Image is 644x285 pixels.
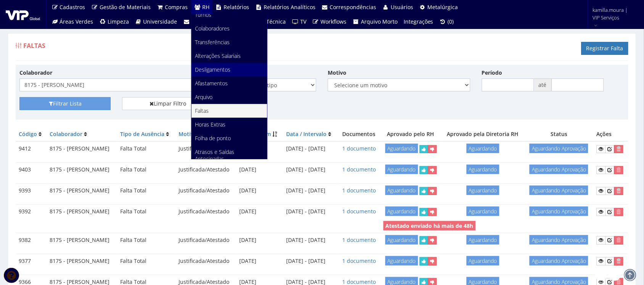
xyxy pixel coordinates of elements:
span: Correspondências [330,3,377,11]
span: Aguardando [467,165,499,174]
span: (0) [448,18,454,25]
td: Falta Total [117,141,176,156]
span: Atrasos e Saídas Antecipadas [195,148,235,162]
td: Justificada/Atestado [176,204,237,219]
a: Arquivo [192,90,267,104]
span: Faltas [195,107,209,114]
td: [DATE] - [DATE] [283,254,338,268]
label: Colaborador [19,69,52,77]
a: Código [19,130,37,138]
a: 1 documento [342,166,376,173]
td: 9412 [16,141,47,156]
td: 9393 [16,184,47,198]
a: Limpeza [97,14,132,29]
a: Alterações Salariais [192,49,267,63]
td: Falta Total [117,184,176,198]
span: Aguardando Aprovação [530,186,588,195]
span: Aguardando Aprovação [530,207,588,216]
span: Cadastros [60,3,85,11]
span: Folha de ponto [195,134,231,142]
span: Universidade [143,18,177,25]
td: [DATE] [237,163,283,177]
td: 8175 - [PERSON_NAME] [47,184,117,198]
a: Limpar Filtro [122,97,213,110]
a: Workflows [309,14,350,29]
td: 9377 [16,254,47,268]
td: [DATE] [237,233,283,247]
span: Aguardando [467,207,499,216]
td: 8175 - [PERSON_NAME] [47,163,117,177]
span: 8175 - KENNERSON FERREIRA SANTOS [19,78,214,91]
a: Faltas [192,104,267,118]
td: Falta Total [117,163,176,177]
td: Justificada/Atestado [176,233,237,247]
span: Metalúrgica [428,3,458,11]
span: Integrações [404,18,433,25]
td: 9403 [16,163,47,177]
th: Aprovado pela Diretoria RH [441,127,525,141]
span: até [534,78,552,91]
a: Transferências [192,35,267,49]
span: Aguardando [385,256,418,266]
span: Aguardando [467,256,499,266]
th: Aprovado pelo RH [380,127,441,141]
span: Arquivo Morto [361,18,398,25]
a: Integrações [401,14,436,29]
span: Turnos [195,11,212,18]
td: [DATE] [237,254,283,268]
a: 1 documento [342,187,376,194]
span: Colaboradores [195,25,230,32]
span: Compras [165,3,188,11]
span: Aguardando Aprovação [530,235,588,245]
a: TV [289,14,310,29]
strong: Atestado enviado há mais de 48h [386,222,473,229]
span: Horas Extras [195,121,226,128]
span: Transferências [195,38,230,46]
a: Desligamentos [192,63,267,77]
td: [DATE] - [DATE] [283,184,338,198]
label: Motivo [328,69,346,77]
a: Registrar Falta [581,42,628,55]
a: 1 documento [342,236,376,243]
span: Gestão de Materiais [100,3,151,11]
a: Horas Extras [192,118,267,131]
span: Afastamentos [195,80,228,87]
span: kamilla.moura | VIP Serviços [593,6,634,21]
td: 9382 [16,233,47,247]
span: Aguardando Aprovação [530,144,588,153]
th: Ações [594,127,628,141]
a: Folha de ponto [192,131,267,145]
img: logo [6,9,40,20]
span: Faltas [23,42,45,50]
a: Universidade [132,14,180,29]
span: Aguardando [385,165,418,174]
td: Justificada/Atestado [176,254,237,268]
span: Aguardando [385,144,418,153]
td: [DATE] - [DATE] [283,204,338,219]
a: 1 documento [342,257,376,264]
span: Alterações Salariais [195,52,241,59]
span: Relatórios Analíticos [264,3,316,11]
a: Colaboradores [192,22,267,35]
span: Áreas Verdes [60,18,93,25]
td: Falta Total [117,254,176,268]
span: Aguardando Aprovação [530,256,588,266]
a: Colaborador [50,130,82,138]
span: Arquivo [195,93,213,101]
a: Tipo de Ausência [120,130,164,138]
span: Aguardando Aprovação [530,165,588,174]
span: TV [300,18,306,25]
td: Justificada/Atestado [176,184,237,198]
label: Período [482,69,502,77]
span: Relatórios [224,3,250,11]
td: [DATE] [237,204,283,219]
span: Aguardando [385,235,418,245]
th: Documentos [338,127,380,141]
span: RH [202,3,209,11]
a: Atrasos e Saídas Antecipadas [192,145,267,166]
a: Áreas Verdes [48,14,97,29]
a: Campanhas [180,14,225,29]
td: 8175 - [PERSON_NAME] [47,254,117,268]
button: Filtrar Lista [19,97,111,110]
span: 8175 - KENNERSON FERREIRA SANTOS [24,81,204,89]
